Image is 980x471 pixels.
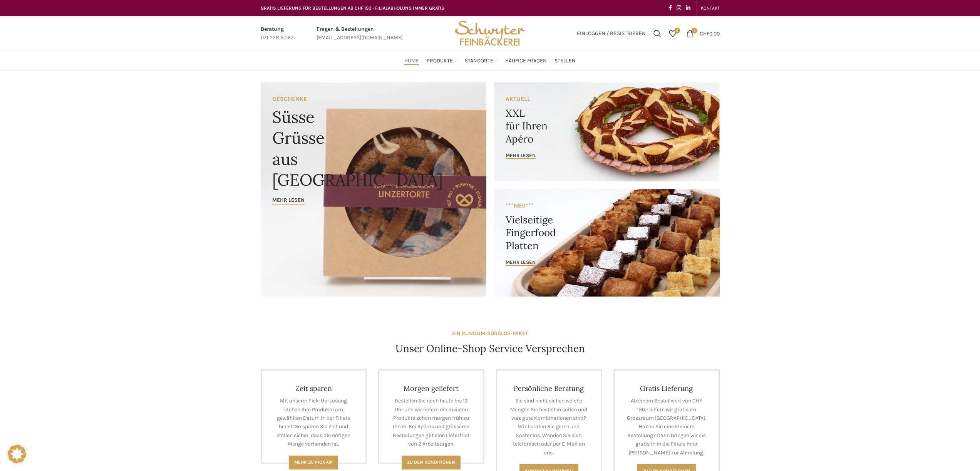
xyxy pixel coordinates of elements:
[465,57,493,65] span: Standorte
[427,53,457,69] a: Produkte
[261,5,444,11] span: GRATIS LIEFERUNG FÜR BESTELLUNGEN AB CHF 150 - FILIALABHOLUNG IMMER GRATIS
[289,456,338,469] a: Mehr zu Pick-Up
[505,53,547,69] a: Häufige Fragen
[404,57,419,65] span: Home
[554,53,576,69] a: Stellen
[692,28,697,34] span: 0
[273,397,354,448] p: Mit unserer Pick-Up-Lösung stehen Ihre Produkte am gewählten Datum in der Filiale bereit. So spar...
[683,3,693,13] a: Linkedin social link
[395,342,585,355] h4: Unser Online-Shop Service Versprechen
[665,26,680,41] a: 0
[452,16,528,51] img: Bäckerei Schwyter
[697,0,724,16] div: Secondary navigation
[391,384,472,393] h4: Morgen geliefert
[261,25,293,42] a: Infobox link
[427,57,453,65] span: Produkte
[404,53,419,69] a: Home
[682,26,724,41] a: 0 CHF0.00
[317,25,403,42] a: Infobox link
[494,82,720,181] a: Banner link
[391,397,472,448] p: Bestellen Sie noch heute bis 12 Uhr und wir liefern die meisten Produkte schon morgen früh zu Ihn...
[701,5,720,11] span: KONTAKT
[650,26,665,41] a: Suchen
[452,30,528,36] a: Site logo
[294,459,333,465] span: Mehr zu Pick-Up
[577,31,646,36] span: Einloggen / Registrieren
[665,26,680,41] div: Meine Wunschliste
[509,397,590,457] p: Sie sind nicht sicher, welche Mengen Sie bestellen sollen und was gute Kombinationen sind? Wir be...
[573,26,650,41] a: Einloggen / Registrieren
[261,82,486,297] a: Banner link
[452,330,528,337] strong: EIN RUNDUM-SORGLOS-PAKET
[674,3,683,13] a: Instagram social link
[626,384,707,393] h4: Gratis Lieferung
[407,459,455,465] span: Zu den Konditionen
[701,0,720,16] a: KONTAKT
[626,397,707,457] p: Ab einem Bestellwert von CHF 150.- liefern wir gratis im Grossraum [GEOGRAPHIC_DATA]. Haben Sie e...
[700,30,709,37] span: CHF
[666,3,674,13] a: Facebook social link
[494,189,720,297] a: Banner link
[674,28,680,34] span: 0
[257,53,724,69] div: Main navigation
[505,57,547,65] span: Häufige Fragen
[509,384,590,393] h4: Persönliche Beratung
[273,384,354,393] h4: Zeit sparen
[465,53,498,69] a: Standorte
[402,456,461,469] a: Zu den Konditionen
[554,57,576,65] span: Stellen
[700,30,720,37] bdi: 0.00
